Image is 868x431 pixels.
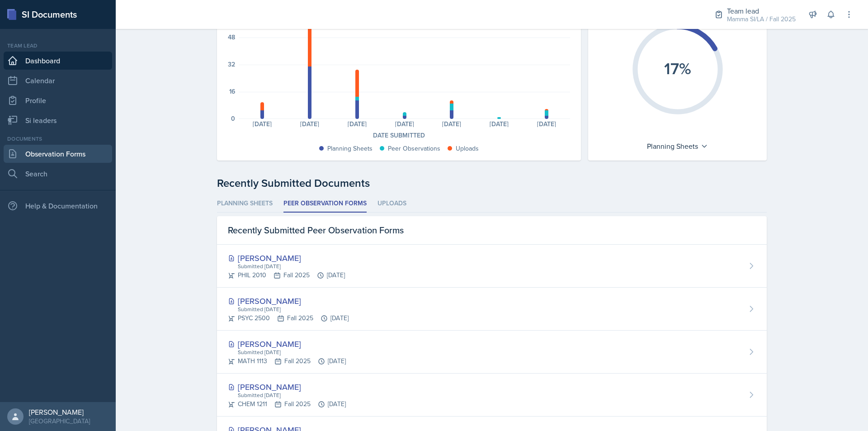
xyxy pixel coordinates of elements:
[228,34,235,40] div: 48
[4,135,112,143] div: Documents
[228,61,235,67] div: 32
[228,295,349,307] div: [PERSON_NAME]
[228,338,346,350] div: [PERSON_NAME]
[229,88,235,95] div: 16
[4,52,112,70] a: Dashboard
[228,252,345,264] div: [PERSON_NAME]
[388,144,440,153] div: Peer Observations
[228,313,349,323] div: PSYC 2500 Fall 2025 [DATE]
[286,121,334,127] div: [DATE]
[476,121,523,127] div: [DATE]
[217,175,767,191] div: Recently Submitted Documents
[4,145,112,163] a: Observation Forms
[523,121,571,127] div: [DATE]
[4,165,112,183] a: Search
[381,121,428,127] div: [DATE]
[237,348,346,356] div: Submitted [DATE]
[228,356,346,366] div: MATH 1113 Fall 2025 [DATE]
[237,391,346,399] div: Submitted [DATE]
[217,216,767,245] div: Recently Submitted Peer Observation Forms
[239,121,286,127] div: [DATE]
[217,374,767,417] a: [PERSON_NAME] Submitted [DATE] CHEM 1211Fall 2025[DATE]
[237,305,349,313] div: Submitted [DATE]
[237,262,345,270] div: Submitted [DATE]
[228,131,570,140] div: Date Submitted
[727,14,796,24] div: Mamma SI/LA / Fall 2025
[4,111,112,129] a: Si leaders
[327,144,373,153] div: Planning Sheets
[456,144,479,153] div: Uploads
[29,407,90,417] div: [PERSON_NAME]
[217,288,767,331] a: [PERSON_NAME] Submitted [DATE] PSYC 2500Fall 2025[DATE]
[664,57,691,80] text: 17%
[377,195,406,213] li: Uploads
[283,195,367,213] li: Peer Observation Forms
[217,331,767,374] a: [PERSON_NAME] Submitted [DATE] MATH 1113Fall 2025[DATE]
[642,139,712,153] div: Planning Sheets
[727,5,796,16] div: Team lead
[228,270,345,280] div: PHIL 2010 Fall 2025 [DATE]
[217,195,273,213] li: Planning Sheets
[217,245,767,288] a: [PERSON_NAME] Submitted [DATE] PHIL 2010Fall 2025[DATE]
[4,197,112,215] div: Help & Documentation
[228,381,346,393] div: [PERSON_NAME]
[4,71,112,90] a: Calendar
[4,42,112,50] div: Team lead
[4,91,112,109] a: Profile
[29,417,90,426] div: [GEOGRAPHIC_DATA]
[228,399,346,409] div: CHEM 1211 Fall 2025 [DATE]
[334,121,381,127] div: [DATE]
[231,115,235,122] div: 0
[428,121,476,127] div: [DATE]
